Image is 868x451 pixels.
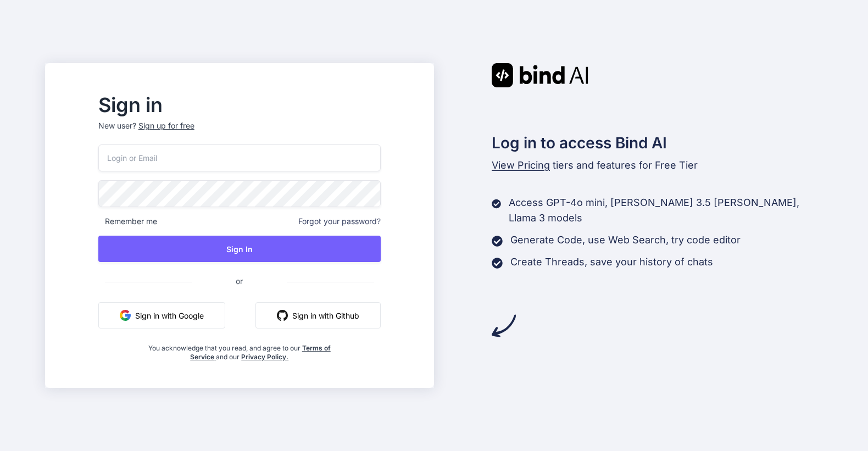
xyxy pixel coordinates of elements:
[255,302,381,328] button: Sign in with Github
[492,159,550,171] span: View Pricing
[241,353,288,361] a: Privacy Policy.
[509,195,823,226] p: Access GPT-4o mini, [PERSON_NAME] 3.5 [PERSON_NAME], Llama 3 models
[492,131,824,154] h2: Log in to access Bind AI
[98,302,225,328] button: Sign in with Google
[98,120,381,144] p: New user?
[138,120,194,131] div: Sign up for free
[492,314,516,338] img: arrow
[98,144,381,171] input: Login or Email
[192,268,287,294] span: or
[98,236,381,262] button: Sign In
[510,232,741,248] p: Generate Code, use Web Search, try code editor
[98,216,157,227] span: Remember me
[510,254,713,270] p: Create Threads, save your history of chats
[145,337,333,361] div: You acknowledge that you read, and agree to our and our
[120,310,131,321] img: google
[277,310,288,321] img: github
[190,344,331,361] a: Terms of Service
[98,96,381,114] h2: Sign in
[492,63,588,87] img: Bind AI logo
[298,216,381,227] span: Forgot your password?
[492,158,824,173] p: tiers and features for Free Tier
